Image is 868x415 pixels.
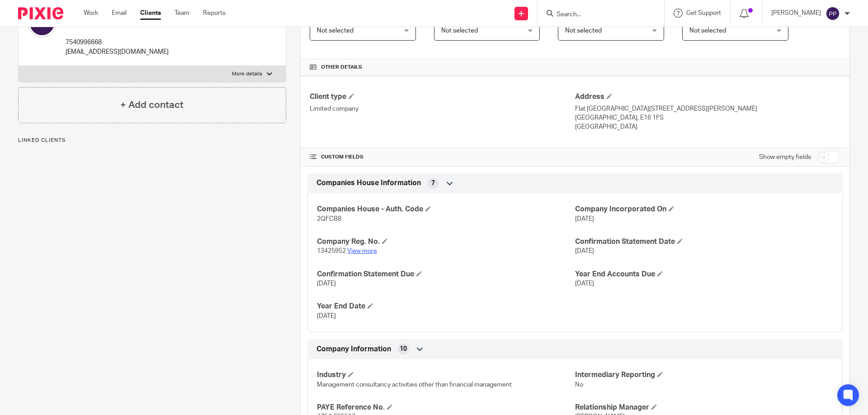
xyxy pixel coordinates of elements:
p: Flat [GEOGRAPHIC_DATA][STREET_ADDRESS][PERSON_NAME] [575,104,840,113]
span: [DATE] [575,248,594,254]
h4: Companies House - Auth. Code [317,205,575,214]
span: Get Support [686,10,721,16]
h4: PAYE Reference No. [317,403,575,412]
a: Clients [140,9,161,18]
a: View more [347,248,377,254]
img: Pixie [18,7,63,19]
span: Not selected [317,28,354,34]
p: Limited company [310,104,575,113]
span: Not selected [689,28,726,34]
span: 7 [431,179,435,188]
h4: Relationship Manager [575,403,833,412]
p: [PERSON_NAME] [771,9,821,18]
span: 13425952 [317,248,346,254]
input: Search [556,11,637,19]
h4: CUSTOM FIELDS [310,154,575,161]
span: Other details [321,64,362,71]
a: Email [112,9,127,18]
h4: Year End Date [317,302,575,311]
span: Company Information [316,345,391,354]
span: Management consultancy activities other than financial management [317,382,512,388]
p: [EMAIL_ADDRESS][DOMAIN_NAME] [66,47,169,56]
h4: Client type [310,92,575,102]
span: [DATE] [575,280,594,287]
p: Linked clients [18,137,286,144]
img: svg%3E [826,6,840,21]
h4: Company Reg. No. [317,237,575,247]
span: Not selected [565,28,602,34]
span: Companies House Information [316,178,421,188]
p: [GEOGRAPHIC_DATA] [575,122,840,131]
span: 2QFCB8 [317,216,341,222]
a: Reports [203,9,226,18]
span: Not selected [441,28,478,34]
h4: Address [575,92,840,102]
span: No [575,382,583,388]
p: [GEOGRAPHIC_DATA], E16 1FS [575,113,840,122]
h4: Industry [317,370,575,380]
a: Team [175,9,189,18]
span: [DATE] [575,216,594,222]
h4: Intermediary Reporting [575,370,833,380]
label: Show empty fields [759,153,811,162]
h4: Confirmation Statement Due [317,270,575,279]
h4: Year End Accounts Due [575,270,833,279]
h4: + Add contact [120,98,184,112]
p: 7540996668 [66,38,169,47]
p: More details [232,70,262,78]
h4: Confirmation Statement Date [575,237,833,247]
span: [DATE] [317,280,336,287]
span: [DATE] [317,313,336,319]
a: Work [84,9,98,18]
h4: Company Incorporated On [575,205,833,214]
span: 10 [400,345,407,354]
